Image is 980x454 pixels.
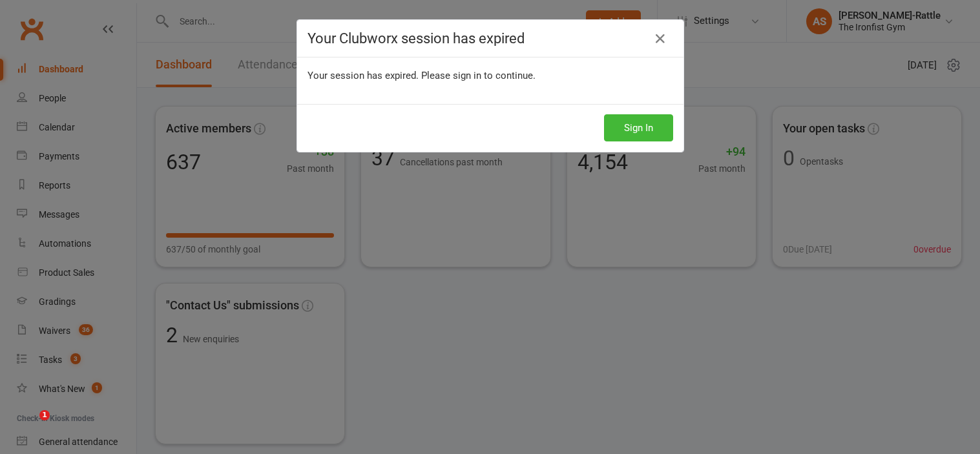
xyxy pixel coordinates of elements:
h4: Your Clubworx session has expired [308,30,673,46]
span: 1 [39,410,50,420]
a: Close [650,28,671,49]
button: Sign In [604,114,673,141]
span: Your session has expired. Please sign in to continue. [308,70,536,81]
iframe: Intercom live chat [13,410,44,441]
